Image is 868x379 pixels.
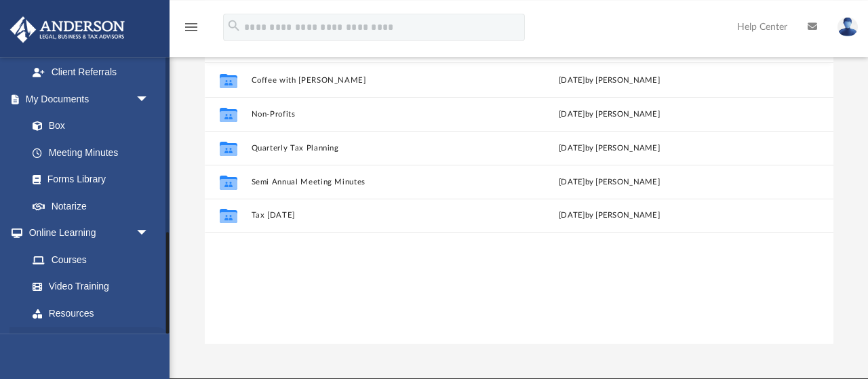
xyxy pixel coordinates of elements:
[19,59,163,86] a: Client Referrals
[136,220,163,247] span: arrow_drop_down
[492,176,726,188] div: [DATE] by [PERSON_NAME]
[19,166,156,193] a: Forms Library
[19,246,163,273] a: Courses
[492,108,726,120] div: [DATE] by [PERSON_NAME]
[9,220,163,247] a: Online Learningarrow_drop_down
[251,178,486,186] button: Semi Annual Meeting Minutes
[19,193,163,220] a: Notarize
[9,327,170,354] a: Billingarrow_drop_down
[492,74,726,86] div: [DATE] by [PERSON_NAME]
[837,17,858,37] img: User Pic
[251,144,486,153] button: Quarterly Tax Planning
[19,273,156,300] a: Video Training
[251,211,486,220] button: Tax [DATE]
[226,18,241,33] i: search
[19,139,163,166] a: Meeting Minutes
[6,16,129,43] img: Anderson Advisors Platinum Portal
[251,110,486,119] button: Non-Profits
[492,142,726,154] div: [DATE] by [PERSON_NAME]
[492,210,726,222] div: [DATE] by [PERSON_NAME]
[136,85,163,113] span: arrow_drop_down
[251,76,486,85] button: Coffee with [PERSON_NAME]
[19,300,163,327] a: Resources
[9,85,163,113] a: My Documentsarrow_drop_down
[183,19,199,35] i: menu
[205,63,833,344] div: grid
[183,26,199,35] a: menu
[19,113,156,140] a: Box
[136,327,163,355] span: arrow_drop_down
